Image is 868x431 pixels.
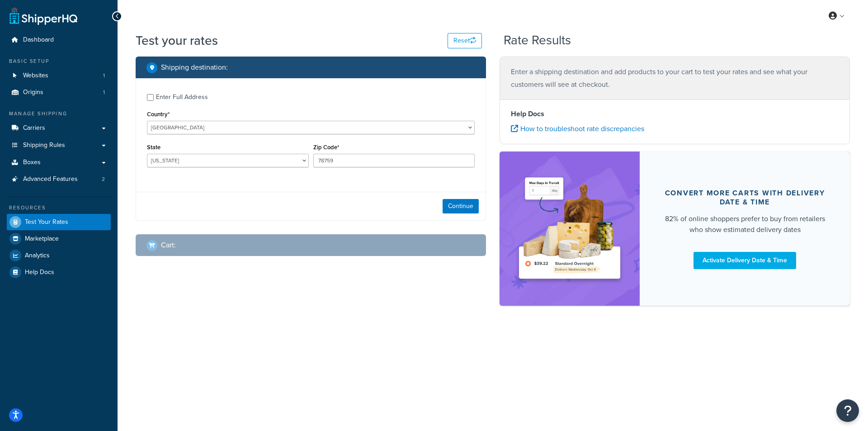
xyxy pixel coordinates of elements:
img: feature-image-ddt-36eae7f7280da8017bfb280eaccd9c446f90b1fe08728e4019434db127062ab4.png [513,165,626,292]
a: Analytics [7,247,111,264]
span: Help Docs [25,269,54,276]
a: Websites1 [7,67,111,84]
span: Origins [23,89,43,96]
span: Shipping Rules [23,142,65,149]
span: Boxes [23,159,41,166]
a: Activate Delivery Date & Time [693,252,796,269]
h1: Test your rates [136,32,218,49]
span: 1 [103,89,105,96]
a: Advanced Features2 [7,171,111,188]
div: Enter Full Address [156,91,208,104]
input: Enter Full Address [147,94,154,101]
a: How to troubleshoot rate discrepancies [511,123,644,134]
a: Shipping Rules [7,137,111,154]
span: Dashboard [23,36,54,44]
a: Dashboard [7,32,111,48]
li: Websites [7,67,111,84]
div: 82% of online shoppers prefer to buy from retailers who show estimated delivery dates [661,213,828,235]
span: 1 [103,72,105,80]
h2: Shipping destination : [161,63,228,71]
li: Origins [7,84,111,101]
div: Resources [7,204,111,212]
div: Manage Shipping [7,110,111,118]
a: Marketplace [7,231,111,247]
a: Boxes [7,154,111,171]
span: Carriers [23,124,45,132]
label: State [147,144,160,151]
label: Zip Code* [313,144,339,151]
span: Analytics [25,252,50,260]
span: Advanced Features [23,175,78,183]
a: Carriers [7,120,111,137]
span: Test Your Rates [25,218,68,226]
div: Basic Setup [7,57,111,65]
button: Open Resource Center [836,399,859,422]
span: Websites [23,72,48,80]
div: Convert more carts with delivery date & time [661,189,828,207]
h2: Rate Results [504,33,571,47]
li: Advanced Features [7,171,111,188]
h4: Help Docs [511,109,839,119]
span: 2 [102,175,105,183]
label: Country* [147,111,170,118]
a: Test Your Rates [7,214,111,230]
p: Enter a shipping destination and add products to your cart to test your rates and see what your c... [511,66,839,91]
button: Continue [443,199,479,213]
button: Reset [448,33,482,48]
a: Origins1 [7,84,111,101]
h2: Cart : [161,241,176,249]
span: Marketplace [25,235,59,243]
a: Help Docs [7,264,111,280]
